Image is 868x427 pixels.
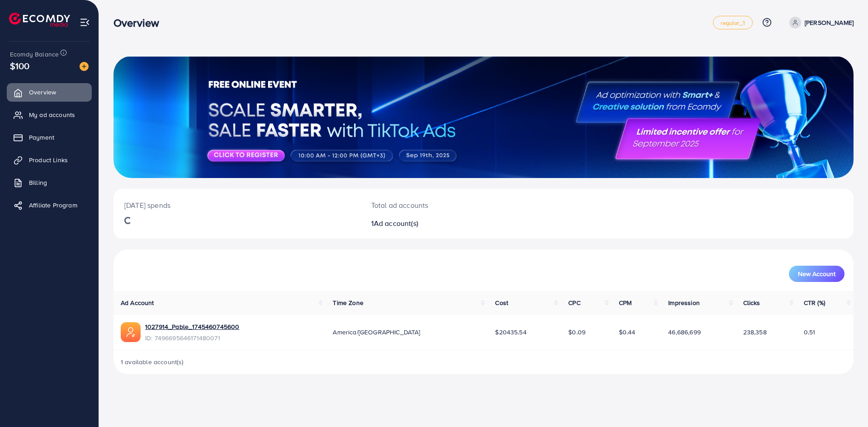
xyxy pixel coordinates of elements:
[333,328,420,337] span: America/[GEOGRAPHIC_DATA]
[333,298,363,307] span: Time Zone
[29,201,77,210] span: Affiliate Program
[804,298,825,307] span: CTR (%)
[371,200,534,211] p: Total ad accounts
[29,133,54,142] span: Payment
[721,20,745,26] span: regular_1
[10,50,59,59] span: Ecomdy Balance
[619,298,632,307] span: CPM
[145,333,239,343] span: ID: 7496695646171480071
[9,13,70,27] img: logo
[121,322,141,342] img: ic-ads-acc.e4c84228.svg
[121,357,184,366] span: 1 available account(s)
[7,174,92,192] a: Billing
[743,328,767,337] span: 238,358
[29,110,75,119] span: My ad accounts
[29,155,68,164] span: Product Links
[568,298,580,307] span: CPC
[29,88,56,97] span: Overview
[121,298,154,307] span: Ad Account
[495,298,508,307] span: Cost
[29,178,47,187] span: Billing
[805,17,854,28] p: [PERSON_NAME]
[7,83,92,101] a: Overview
[619,328,636,337] span: $0.44
[786,17,854,28] a: [PERSON_NAME]
[80,62,89,71] img: image
[789,266,844,282] button: New Account
[713,16,752,29] a: regular_1
[113,16,166,29] h3: Overview
[374,218,418,228] span: Ad account(s)
[804,328,816,337] span: 0.51
[145,322,239,331] a: 1027914_Pable_1745460745600
[798,271,835,277] span: New Account
[7,128,92,146] a: Payment
[124,200,349,211] p: [DATE] spends
[7,151,92,169] a: Product Links
[668,298,700,307] span: Impression
[7,106,92,124] a: My ad accounts
[743,298,760,307] span: Clicks
[495,328,526,337] span: $20435.54
[568,328,585,337] span: $0.09
[668,328,701,337] span: 46,686,699
[80,17,90,28] img: menu
[371,219,534,228] h2: 1
[10,59,30,72] span: $100
[7,196,92,214] a: Affiliate Program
